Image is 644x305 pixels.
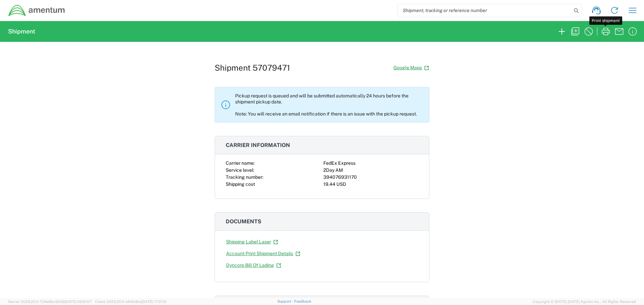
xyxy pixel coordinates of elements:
input: Shipment, tracking or reference number [398,4,572,17]
a: Dyncorp Bill Of Lading [226,259,281,271]
a: Feedback [294,299,311,303]
span: [DATE] 17:21:12 [142,300,167,304]
span: Shipping cost [226,181,255,187]
a: Support [277,299,294,303]
a: Shipping Label Laser [226,236,278,248]
span: Client: 2025.20.0-e640dba [95,300,167,304]
span: Service level: [226,167,254,173]
h1: Shipment 57079471 [215,63,290,73]
span: Carrier name: [226,160,255,166]
span: Documents [226,218,261,225]
span: Carrier information [226,142,290,148]
h2: Shipment [8,27,35,35]
a: Account Print Shipment Details [226,248,301,259]
span: Tracking number: [226,174,263,180]
div: 394076931170 [323,174,418,181]
div: 19.44 USD [323,181,418,188]
span: Server: 2025.20.0-734e5bc92d9 [8,300,92,304]
div: 2Day AM [323,167,418,174]
span: Copyright © [DATE]-[DATE] Agistix Inc., All Rights Reserved [533,299,636,305]
div: FedEx Express [323,160,418,167]
span: [DATE] 09:51:07 [65,300,92,304]
img: dyncorp [8,4,65,17]
p: Pickup request is queued and will be submitted automatically 24 hours before the shipment pickup ... [235,93,424,117]
a: Google Maps [393,62,429,74]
